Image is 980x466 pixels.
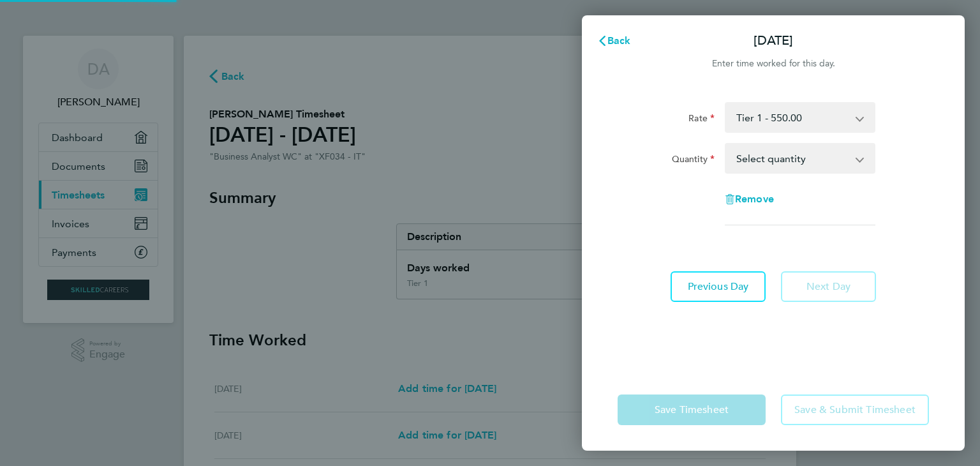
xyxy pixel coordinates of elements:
[688,112,715,128] label: Rate
[735,193,774,205] span: Remove
[754,32,793,50] p: [DATE]
[607,34,631,47] span: Back
[584,28,644,54] button: Back
[688,280,749,293] span: Previous Day
[671,271,766,302] button: Previous Day
[725,194,774,204] button: Remove
[582,56,965,71] div: Enter time worked for this day.
[672,153,715,169] label: Quantity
